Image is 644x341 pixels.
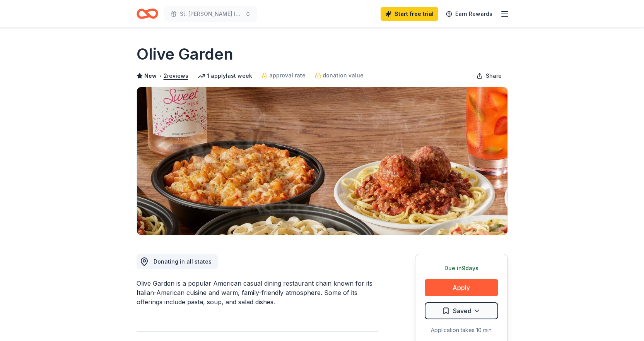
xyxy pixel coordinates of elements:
[137,5,158,23] a: Home
[486,71,502,81] span: Share
[144,71,157,81] span: New
[180,9,242,19] span: St. [PERSON_NAME] International Festival
[323,71,364,80] span: donation value
[381,7,438,21] a: Start free trial
[425,326,498,335] div: Application takes 10 min
[261,71,306,80] a: approval rate
[159,73,161,79] span: •
[453,306,471,316] span: Saved
[470,68,508,84] button: Share
[137,43,233,65] h1: Olive Garden
[425,264,498,273] div: Due in 9 days
[164,71,188,81] button: 2reviews
[425,279,498,296] button: Apply
[137,87,507,235] img: Image for Olive Garden
[315,71,364,80] a: donation value
[164,6,257,22] button: St. [PERSON_NAME] International Festival
[269,71,306,80] span: approval rate
[425,302,498,319] button: Saved
[154,258,212,265] span: Donating in all states
[198,71,252,81] div: 1 apply last week
[137,279,378,307] div: Olive Garden is a popular American casual dining restaurant chain known for its Italian-American ...
[441,7,497,21] a: Earn Rewards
